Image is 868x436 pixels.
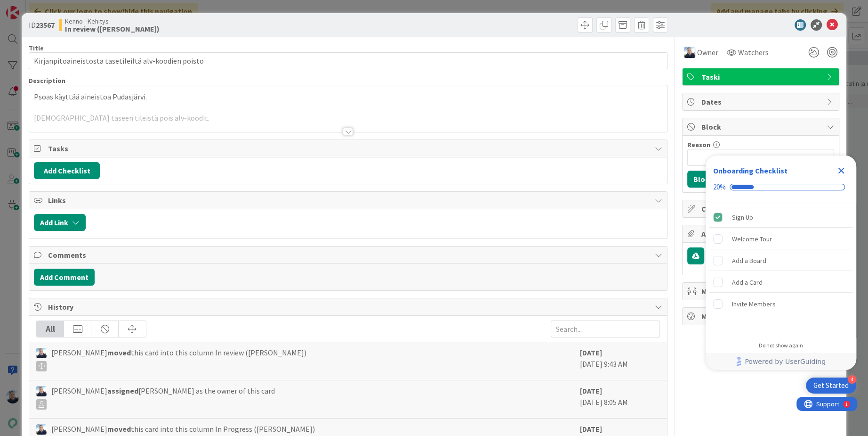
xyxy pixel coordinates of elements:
[701,96,822,107] span: Dates
[709,272,852,293] div: Add a Card is incomplete.
[65,17,160,25] span: Kenno - Kehitys
[29,76,65,85] span: Description
[709,294,852,314] div: Invite Members is incomplete.
[29,44,44,52] label: Title
[709,207,852,228] div: Sign Up is complete.
[48,301,650,313] span: History
[580,385,660,413] div: [DATE] 8:05 AM
[65,25,160,33] b: In review ([PERSON_NAME])
[580,386,602,395] b: [DATE]
[580,347,660,375] div: [DATE] 9:43 AM
[36,20,55,30] b: 23567
[29,52,667,69] input: type card name here...
[107,424,131,434] b: moved
[701,121,822,132] span: Block
[813,381,849,390] div: Get Started
[580,348,602,357] b: [DATE]
[732,233,772,245] div: Welcome Tour
[713,183,849,191] div: Checklist progress: 20%
[36,348,47,358] img: JJ
[34,162,100,179] button: Add Checklist
[732,212,753,223] div: Sign Up
[706,353,856,370] div: Footer
[49,4,51,11] div: 1
[580,424,602,434] b: [DATE]
[51,385,275,410] span: [PERSON_NAME] [PERSON_NAME] as the owner of this card
[709,250,852,271] div: Add a Board is incomplete.
[34,91,662,102] p: Psoas käyttää aineistoa Pudasjärvi.
[48,195,650,206] span: Links
[701,71,822,82] span: Taski
[36,424,47,435] img: JJ
[48,143,650,154] span: Tasks
[713,165,788,176] div: Onboarding Checklist
[713,183,726,191] div: 20%
[48,249,650,261] span: Comments
[738,47,769,58] span: Watchers
[701,228,822,239] span: Attachments
[706,156,856,370] div: Checklist Container
[29,19,55,31] span: ID
[732,298,776,310] div: Invite Members
[107,348,131,357] b: moved
[687,140,710,149] label: Reason
[732,255,766,266] div: Add a Board
[732,277,763,288] div: Add a Card
[551,321,660,337] input: Search...
[687,171,719,188] button: Block
[834,163,849,178] div: Close Checklist
[706,203,856,336] div: Checklist items
[701,286,822,297] span: Mirrors
[759,342,803,349] div: Do not show again
[848,375,856,384] div: 4
[20,1,43,13] span: Support
[684,47,695,58] img: JJ
[107,386,138,395] b: assigned
[697,47,718,58] span: Owner
[37,321,64,337] div: All
[36,386,47,396] img: JJ
[51,347,306,371] span: [PERSON_NAME] this card into this column In review ([PERSON_NAME])
[745,356,826,367] span: Powered by UserGuiding
[710,353,852,370] a: Powered by UserGuiding
[34,269,95,286] button: Add Comment
[709,229,852,249] div: Welcome Tour is incomplete.
[701,203,822,214] span: Custom Fields
[806,378,856,394] div: Open Get Started checklist, remaining modules: 4
[34,214,86,231] button: Add Link
[701,311,822,322] span: Metrics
